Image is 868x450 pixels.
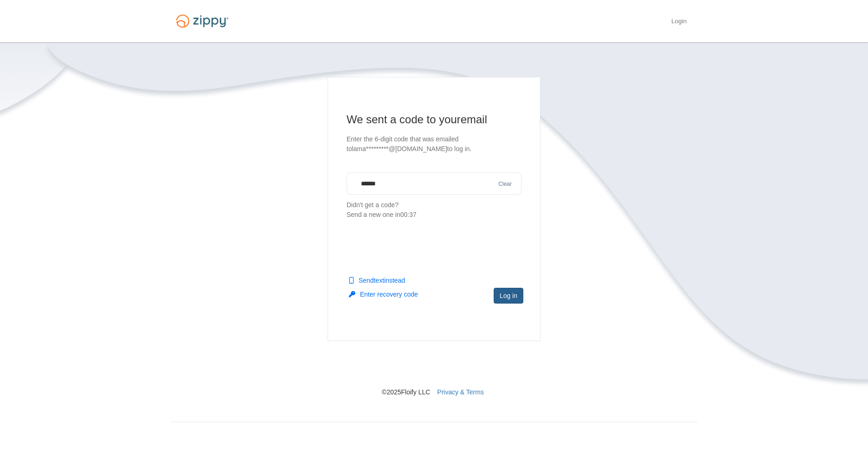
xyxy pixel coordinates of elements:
img: Logo [170,10,234,32]
h1: We sent a code to your email [347,112,521,127]
div: Send a new one in 00:37 [347,210,521,220]
nav: © 2025 Floify LLC [170,341,698,397]
button: Enter recovery code [349,290,418,299]
button: Sendtextinstead [349,276,405,285]
a: Privacy & Terms [437,388,484,396]
button: Clear [496,180,515,189]
button: Log in [494,288,523,304]
p: Didn't get a code? [347,200,521,220]
p: Enter the 6-digit code that was emailed to lama*********@[DOMAIN_NAME] to log in. [347,134,521,154]
a: Login [671,18,687,27]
